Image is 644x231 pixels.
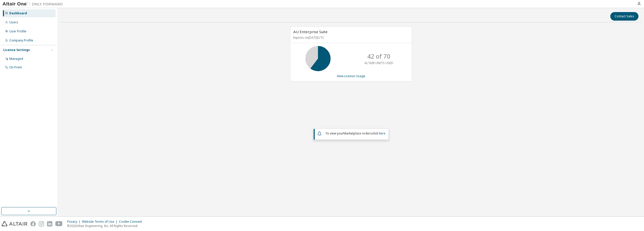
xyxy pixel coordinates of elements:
[337,74,365,78] a: View License Usage
[119,220,145,224] div: Cookie Consent
[9,65,22,69] div: On Prem
[325,131,385,135] span: To view your click
[67,220,82,224] div: Privacy
[82,220,119,224] div: Website Terms of Use
[55,221,63,226] img: youtube.svg
[293,35,408,40] p: Expires on [DATE] UTC
[67,224,145,228] p: © 2025 Altair Engineering, Inc. All Rights Reserved.
[39,221,44,226] img: instagram.svg
[30,221,36,226] img: facebook.svg
[343,131,372,135] em: Marketplace orders
[3,48,30,52] div: License Settings
[610,12,638,21] button: Contact Sales
[9,29,26,33] div: User Profile
[9,57,23,61] div: Managed
[3,2,65,7] img: Altair One
[365,61,393,65] p: ALTAIR UNITS USED
[2,221,27,226] img: altair_logo.svg
[9,38,33,42] div: Company Profile
[47,221,52,226] img: linkedin.svg
[9,20,18,24] div: Users
[9,11,27,15] div: Dashboard
[379,131,385,135] a: here
[293,29,328,34] span: AU Enterprise Suite
[367,52,390,61] p: 42 of 70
